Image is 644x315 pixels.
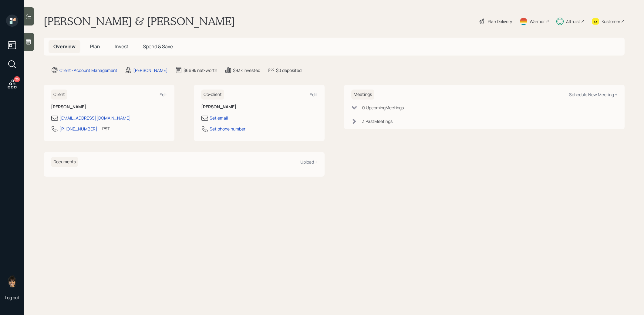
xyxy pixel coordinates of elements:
[310,92,317,97] div: Edit
[90,43,100,50] span: Plan
[6,275,18,287] img: treva-nostdahl-headshot.png
[233,67,260,73] div: $93k invested
[351,90,374,100] h6: Meetings
[14,76,20,82] div: 25
[143,43,173,50] span: Spend & Save
[276,67,302,73] div: $0 deposited
[44,15,235,28] h1: [PERSON_NAME] & [PERSON_NAME]
[102,125,110,132] div: PST
[362,104,404,111] div: 0 Upcoming Meeting s
[133,67,168,73] div: [PERSON_NAME]
[569,92,617,97] div: Schedule New Meeting +
[53,43,76,50] span: Overview
[210,126,245,132] div: Set phone number
[201,90,224,100] h6: Co-client
[59,126,97,132] div: [PHONE_NUMBER]
[59,67,117,73] div: Client · Account Management
[530,18,545,25] div: Warmer
[602,18,620,25] div: Kustomer
[566,18,580,25] div: Altruist
[488,18,512,25] div: Plan Delivery
[51,104,167,110] h6: [PERSON_NAME]
[5,295,19,300] div: Log out
[59,115,131,121] div: [EMAIL_ADDRESS][DOMAIN_NAME]
[51,90,67,100] h6: Client
[184,67,217,73] div: $669k net-worth
[362,118,393,124] div: 3 Past Meeting s
[300,159,317,165] div: Upload +
[115,43,128,50] span: Invest
[51,157,78,167] h6: Documents
[160,92,167,97] div: Edit
[210,115,228,121] div: Set email
[201,104,317,110] h6: [PERSON_NAME]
